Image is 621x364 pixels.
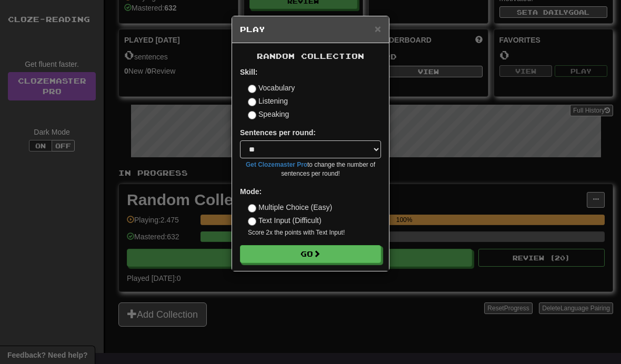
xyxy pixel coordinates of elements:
[246,161,307,168] a: Get Clozemaster Pro
[248,96,288,106] label: Listening
[240,160,381,178] small: to change the number of sentences per round!
[248,109,289,119] label: Speaking
[248,228,381,237] small: Score 2x the points with Text Input !
[248,111,256,119] input: Speaking
[248,85,256,93] input: Vocabulary
[248,202,332,213] label: Multiple Choice (Easy)
[240,24,381,35] h5: Play
[375,23,381,34] button: Close
[375,23,381,35] span: ×
[248,83,295,93] label: Vocabulary
[248,204,256,213] input: Multiple Choice (Easy)
[240,245,381,263] button: Go
[240,127,316,138] label: Sentences per round:
[240,187,262,196] strong: Mode:
[257,52,364,60] span: Random Collection
[240,68,257,76] strong: Skill:
[248,215,322,226] label: Text Input (Difficult)
[248,98,256,106] input: Listening
[248,217,256,226] input: Text Input (Difficult)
